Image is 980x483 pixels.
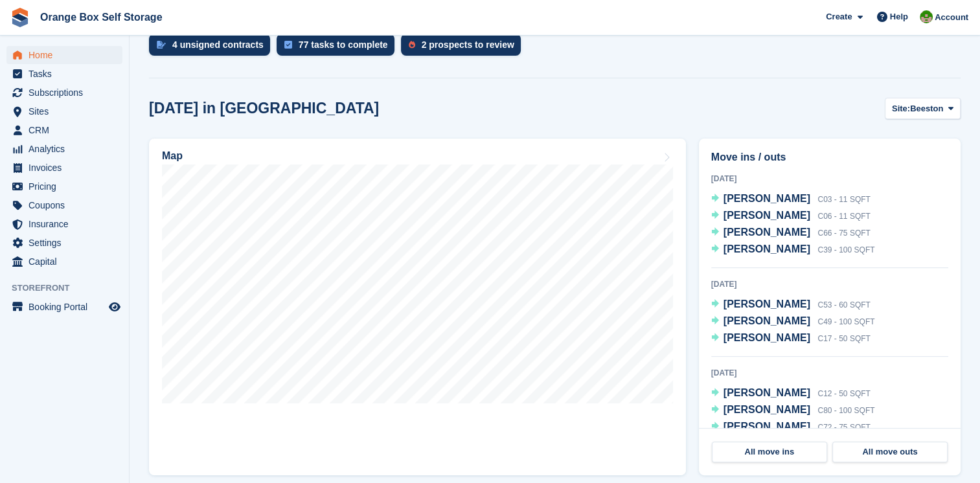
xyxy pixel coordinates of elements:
span: [PERSON_NAME] [724,193,810,204]
a: menu [6,121,122,139]
span: Analytics [28,140,106,158]
a: menu [6,140,122,158]
div: [DATE] [711,367,948,379]
a: All move ins [712,442,827,462]
a: [PERSON_NAME] C06 - 11 SQFT [711,208,871,225]
span: Coupons [28,196,106,214]
a: All move outs [832,442,948,462]
a: 4 unsigned contracts [149,34,277,62]
a: [PERSON_NAME] C66 - 75 SQFT [711,225,871,241]
span: Tasks [28,65,106,83]
a: Map [149,139,686,475]
a: [PERSON_NAME] C72 - 75 SQFT [711,419,871,436]
span: C17 - 50 SQFT [817,334,870,343]
a: menu [6,177,122,196]
span: Help [890,10,908,23]
a: Preview store [107,299,122,315]
span: C39 - 100 SQFT [817,245,874,254]
div: 77 tasks to complete [299,39,388,50]
span: Beeston [910,102,943,115]
div: [DATE] [711,278,948,290]
a: [PERSON_NAME] C17 - 50 SQFT [711,330,871,347]
span: CRM [28,121,106,139]
a: 77 tasks to complete [277,34,401,62]
a: [PERSON_NAME] C53 - 60 SQFT [711,297,871,313]
img: contract_signature_icon-13c848040528278c33f63329250d36e43548de30e8caae1d1a13099fd9432cc5.svg [157,41,166,49]
span: Account [935,11,968,24]
div: 4 unsigned contracts [172,39,264,50]
span: Invoices [28,159,106,177]
span: Settings [28,234,106,252]
h2: [DATE] in [GEOGRAPHIC_DATA] [149,100,379,117]
a: [PERSON_NAME] C80 - 100 SQFT [711,402,875,419]
a: 2 prospects to review [401,34,527,62]
a: Orange Box Self Storage [35,6,168,28]
span: Booking Portal [28,298,106,316]
span: C53 - 60 SQFT [817,300,870,309]
span: Site: [892,102,910,115]
span: [PERSON_NAME] [724,298,810,309]
a: menu [6,46,122,64]
a: menu [6,253,122,271]
h2: Move ins / outs [711,150,948,165]
span: Storefront [12,282,129,295]
a: menu [6,215,122,233]
img: stora-icon-8386f47178a22dfd0bd8f6a31ec36ba5ce8667c1dd55bd0f319d3a0aa187defe.svg [10,8,30,27]
span: Home [28,46,106,64]
a: [PERSON_NAME] C03 - 11 SQFT [711,191,871,208]
img: task-75834270c22a3079a89374b754ae025e5fb1db73e45f91037f5363f120a921f8.svg [284,41,292,49]
img: Eric Smith [920,10,933,23]
span: C03 - 11 SQFT [817,195,870,204]
span: C06 - 11 SQFT [817,212,870,221]
a: menu [6,234,122,252]
span: [PERSON_NAME] [724,421,810,432]
a: [PERSON_NAME] C49 - 100 SQFT [711,313,875,330]
span: Create [826,10,852,23]
button: Site: Beeston [885,98,961,119]
span: Subscriptions [28,84,106,102]
span: Insurance [28,215,106,233]
span: [PERSON_NAME] [724,315,810,326]
span: [PERSON_NAME] [724,227,810,238]
span: C49 - 100 SQFT [817,317,874,326]
span: Sites [28,102,106,120]
div: 2 prospects to review [422,39,514,50]
span: [PERSON_NAME] [724,243,810,254]
h2: Map [162,150,183,162]
span: C66 - 75 SQFT [817,229,870,238]
span: C12 - 50 SQFT [817,389,870,398]
a: menu [6,196,122,214]
a: [PERSON_NAME] C12 - 50 SQFT [711,385,871,402]
img: prospect-51fa495bee0391a8d652442698ab0144808aea92771e9ea1ae160a38d050c398.svg [409,41,415,49]
a: menu [6,298,122,316]
span: [PERSON_NAME] [724,332,810,343]
span: Pricing [28,177,106,196]
span: [PERSON_NAME] [724,404,810,415]
div: [DATE] [711,173,948,185]
span: C80 - 100 SQFT [817,406,874,415]
a: [PERSON_NAME] C39 - 100 SQFT [711,241,875,258]
span: [PERSON_NAME] [724,387,810,398]
a: menu [6,102,122,120]
span: C72 - 75 SQFT [817,423,870,432]
a: menu [6,84,122,102]
span: [PERSON_NAME] [724,210,810,221]
a: menu [6,65,122,83]
span: Capital [28,253,106,271]
a: menu [6,159,122,177]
